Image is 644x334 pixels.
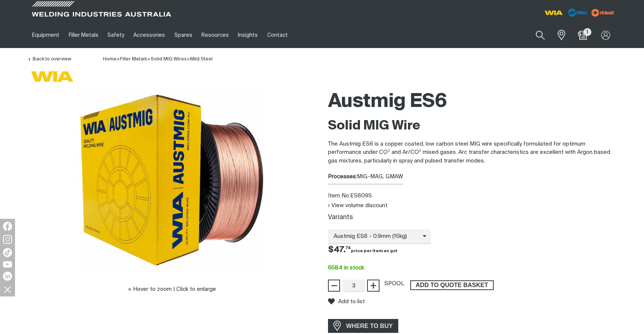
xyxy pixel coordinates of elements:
[328,265,364,271] span: 6584 in stock
[328,192,617,200] div: Item No. ES609S
[103,57,116,62] span: Home
[328,118,617,134] h2: Solid MIG Wire
[328,232,423,241] span: Austmig ES6 - 0.9mm (15kg)
[197,22,233,48] a: Resources
[123,285,221,294] button: Hover to zoom | Click to enlarge
[27,57,71,62] a: Back to overview
[27,22,64,48] a: Equipment
[328,319,398,333] a: WHERE TO BUY
[147,57,151,62] span: >
[190,57,213,62] a: Mild Steel
[328,298,365,305] button: Add to list
[322,244,623,256] div: Price
[328,90,617,114] h1: Austmig ES6
[384,280,404,288] div: SPOOL
[103,22,129,48] a: Safety
[151,57,187,62] a: Solid MIG Wires
[3,261,12,268] img: YouTube
[338,298,365,305] span: Add to list
[589,7,617,18] img: miller
[410,280,494,290] button: Add Austmig ES6 0.9mm Mild Steel 15KG Spool to the shopping cart
[346,246,351,250] sup: 74
[518,26,553,44] input: Product name or item number...
[187,57,190,62] span: >
[116,57,120,62] span: >
[64,22,103,48] a: Filler Metals
[103,56,116,62] a: Home
[27,22,469,48] nav: Main
[328,174,357,179] strong: Processes:
[3,272,12,281] img: LinkedIn
[78,86,266,274] img: Austmig ES6
[3,248,12,257] img: TikTok
[3,222,12,231] img: Facebook
[120,57,147,62] a: Filler Metals
[328,173,617,181] div: MIG-MAG, GMAW
[3,235,12,244] img: Instagram
[328,202,387,209] button: View volume discount
[233,22,262,48] a: Insights
[1,283,14,296] img: hide socials
[263,22,292,48] a: Contact
[528,26,553,44] button: Search products
[328,246,398,254] span: $47.
[411,280,493,290] span: ADD TO QUOTE BASKET
[370,279,377,292] span: +
[129,22,169,48] a: Accessories
[328,214,353,221] label: Variants
[331,279,338,292] span: −
[328,140,617,165] p: The Austmig ES6 is a copper coated, low carbon steel MIG wire specifically formulated for optimum...
[341,320,398,332] span: WHERE TO BUY
[170,22,197,48] a: Spares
